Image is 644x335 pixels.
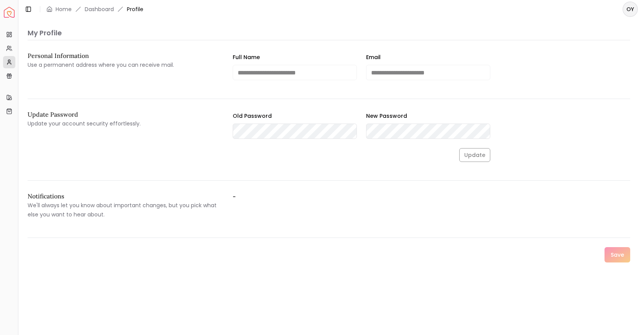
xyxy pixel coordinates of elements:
p: My Profile [28,28,630,38]
span: OY [623,2,637,16]
label: New Password [366,112,407,120]
button: OY [623,2,638,17]
label: - [233,193,426,219]
label: Email [366,53,381,61]
a: Dashboard [85,5,114,13]
nav: breadcrumb [46,5,143,13]
span: Profile [127,5,143,13]
a: Spacejoy [4,7,15,18]
h2: Notifications [28,193,220,199]
a: Home [56,5,72,13]
label: Full Name [233,53,260,61]
p: Use a permanent address where you can receive mail. [28,60,220,69]
label: Old Password [233,112,272,120]
p: We'll always let you know about important changes, but you pick what else you want to hear about. [28,201,220,219]
p: Update your account security effortlessly. [28,119,220,128]
h2: Update Password [28,111,220,117]
h2: Personal Information [28,53,220,59]
img: Spacejoy Logo [4,7,15,18]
